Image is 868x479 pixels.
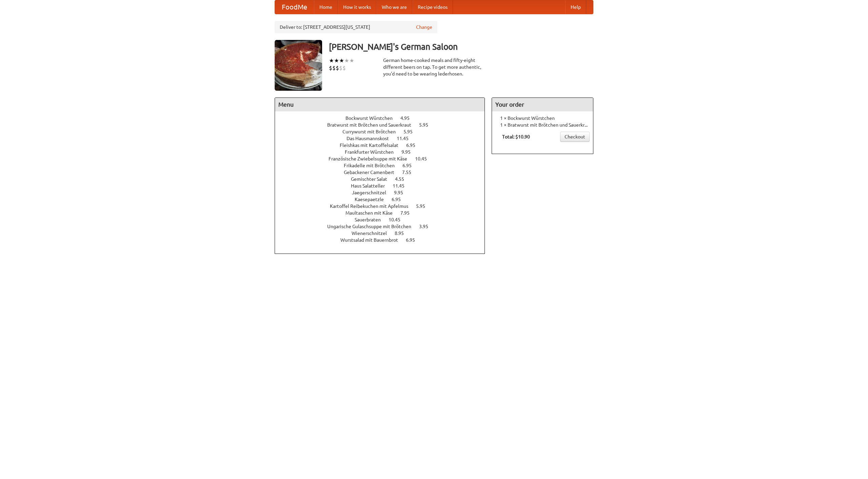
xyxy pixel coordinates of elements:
span: 7.55 [402,170,418,175]
a: Help [565,0,586,14]
span: 7.95 [400,210,416,216]
a: Frikadelle mit Brötchen 6.95 [344,163,424,168]
a: Change [416,24,432,30]
a: Wurstsalad mit Bauernbrot 6.95 [340,237,428,243]
span: Ungarische Gulaschsuppe mit Brötchen [327,224,418,229]
li: ★ [339,57,344,64]
a: Das Hausmannskost 11.45 [347,136,421,141]
span: Wienerschnitzel [352,231,394,236]
a: FoodMe [275,0,314,14]
h4: Menu [275,98,485,111]
span: 5.95 [416,203,432,209]
a: How it works [338,0,376,14]
span: Wurstsalad mit Bauernbrot [340,237,405,243]
span: 6.95 [406,237,422,243]
li: ★ [329,57,334,64]
span: Fleishkas mit Kartoffelsalat [340,143,405,148]
span: Maultaschen mit Käse [346,210,399,216]
span: 8.95 [395,231,411,236]
span: Kartoffel Reibekuchen mit Apfelmus [330,203,415,209]
span: Currywurst mit Brötchen [342,129,402,134]
span: Frankfurter Würstchen [345,149,400,155]
span: Sauerbraten [355,217,388,222]
a: Bratwurst mit Brötchen und Sauerkraut 5.95 [327,122,441,128]
span: Bockwurst Würstchen [346,115,399,121]
a: Currywurst mit Brötchen 5.95 [342,129,425,134]
div: German home-cooked meals and fifty-eight different beers on tap. To get more authentic, you'd nee... [383,57,485,77]
h4: Your order [492,98,593,111]
li: ★ [334,57,339,64]
span: Gemischter Salat [351,176,394,182]
a: Checkout [560,132,590,142]
span: Gebackener Camenbert [344,170,401,175]
li: 1 × Bratwurst mit Brötchen und Sauerkraut [495,122,590,128]
a: Home [314,0,338,14]
a: Kartoffel Reibekuchen mit Apfelmus 5.95 [330,203,438,209]
span: 6.95 [402,163,418,168]
span: Bratwurst mit Brötchen und Sauerkraut [327,122,418,128]
a: Ungarische Gulaschsuppe mit Brötchen 3.95 [327,224,441,229]
span: 6.95 [406,143,422,148]
span: 9.95 [394,190,410,195]
h3: [PERSON_NAME]'s German Saloon [329,40,593,53]
li: ★ [349,57,354,64]
li: ★ [344,57,349,64]
li: $ [342,64,346,72]
a: Bockwurst Würstchen 4.95 [346,115,422,121]
span: Jaegerschnitzel [352,190,393,195]
li: $ [329,64,332,72]
div: Deliver to: [STREET_ADDRESS][US_STATE] [275,21,437,33]
b: Total: $10.90 [502,134,530,139]
span: 10.45 [415,156,434,161]
span: 11.45 [393,183,411,189]
a: Wienerschnitzel 8.95 [352,231,416,236]
span: 5.95 [403,129,419,134]
span: 6.95 [392,197,408,202]
a: Jaegerschnitzel 9.95 [352,190,416,195]
span: Das Hausmannskost [347,136,396,141]
a: Haus Salatteller 11.45 [351,183,417,189]
a: Maultaschen mit Käse 7.95 [346,210,422,216]
a: Who we are [376,0,412,14]
li: $ [336,64,339,72]
span: Frikadelle mit Brötchen [344,163,401,168]
a: Gebackener Camenbert 7.55 [344,170,424,175]
span: 10.45 [389,217,407,222]
a: Gemischter Salat 4.55 [351,176,417,182]
li: $ [332,64,336,72]
a: Fleishkas mit Kartoffelsalat 6.95 [340,143,428,148]
span: 4.95 [400,115,416,121]
a: Sauerbraten 10.45 [355,217,413,222]
span: Kaesepaetzle [355,197,391,202]
span: 9.95 [401,149,417,155]
li: 1 × Bockwurst Würstchen [495,115,590,122]
span: Haus Salatteller [351,183,392,189]
a: Recipe videos [412,0,453,14]
img: angular.jpg [275,40,322,91]
a: Kaesepaetzle 6.95 [355,197,413,202]
span: 5.95 [419,122,435,128]
a: Frankfurter Würstchen 9.95 [345,149,423,155]
span: 11.45 [397,136,415,141]
span: Französische Zwiebelsuppe mit Käse [329,156,414,161]
span: 4.55 [395,176,411,182]
li: $ [339,64,342,72]
a: Französische Zwiebelsuppe mit Käse 10.45 [329,156,439,161]
span: 3.95 [419,224,435,229]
